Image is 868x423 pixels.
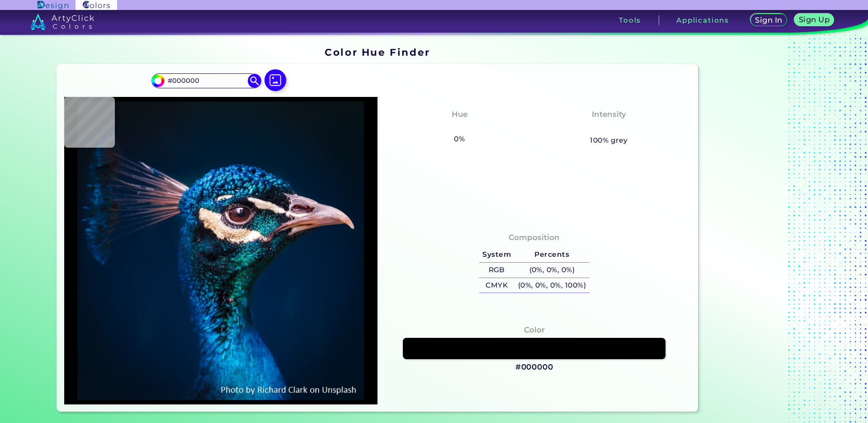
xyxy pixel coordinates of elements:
[796,14,832,26] a: Sign Up
[69,101,373,400] img: img_pavlin.jpg
[676,17,729,24] h3: Applications
[514,263,590,278] h5: (0%, 0%, 0%)
[515,362,553,373] h3: #000000
[756,17,781,24] h5: Sign In
[619,17,641,24] h3: Tools
[38,1,68,10] img: ArtyClick Design logo
[452,108,467,121] h4: Hue
[592,108,626,121] h4: Intensity
[590,135,627,146] h5: 100% grey
[248,74,261,87] img: icon search
[594,122,624,133] h3: None
[509,231,560,244] h4: Composition
[30,14,94,30] img: logo_artyclick_colors_white.svg
[479,278,514,293] h5: CMYK
[164,75,248,87] input: type color..
[451,133,468,145] h5: 0%
[702,43,815,415] iframe: Advertisement
[514,278,590,293] h5: (0%, 0%, 0%, 100%)
[800,16,828,23] h5: Sign Up
[524,323,545,336] h4: Color
[325,45,430,59] h1: Color Hue Finder
[264,69,286,91] img: icon picture
[514,247,590,262] h5: Percents
[479,263,514,278] h5: RGB
[752,14,786,26] a: Sign In
[479,247,514,262] h5: System
[444,122,475,133] h3: None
